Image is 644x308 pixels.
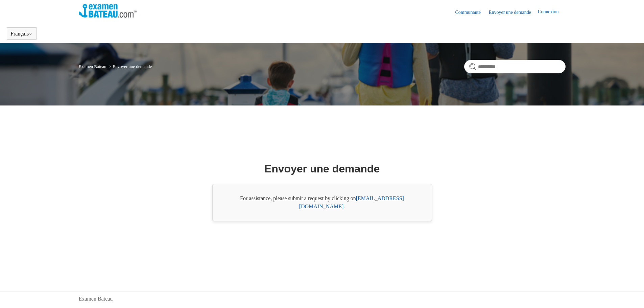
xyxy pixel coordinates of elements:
[538,8,565,16] a: Connexion
[108,64,152,69] li: Envoyer une demande
[621,285,639,303] div: Live chat
[79,4,137,18] img: Page d’accueil du Centre d’aide Examen Bateau
[489,9,538,16] a: Envoyer une demande
[79,64,108,69] li: Examen Bateau
[455,9,487,16] a: Communauté
[264,161,380,177] h1: Envoyer une demande
[10,31,33,37] button: Français
[464,60,566,73] input: Rechercher
[212,184,432,221] div: For assistance, please submit a request by clicking on .
[79,295,113,303] a: Examen Bateau
[79,64,106,69] a: Examen Bateau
